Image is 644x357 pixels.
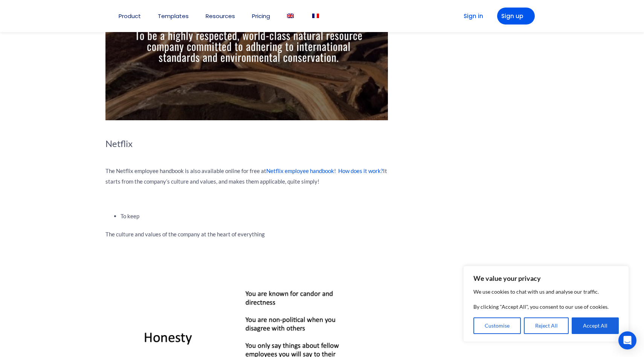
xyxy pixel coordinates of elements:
[473,302,619,311] p: By clicking "Accept All", you consent to our use of cookies.
[105,167,387,185] span: The Netflix employee handbook is also available online for free at It starts from the company’s c...
[497,8,535,25] a: Sign up
[473,287,619,296] p: We use cookies to chat with us and analyse our traffic.
[473,317,521,334] button: Customise
[252,13,270,19] a: Pricing
[473,274,619,283] p: We value your privacy
[524,317,569,334] button: Reject All
[572,317,619,334] button: Accept All
[105,229,388,239] p: The culture and values of the company at the heart of everything
[158,13,189,19] a: Templates
[121,211,388,221] li: To keep
[287,14,294,18] img: English
[312,14,319,18] img: French
[266,167,383,174] a: Netflix employee handbook! How does it work?
[452,8,490,25] a: Sign in
[206,13,235,19] a: Resources
[618,331,636,349] div: Open Intercom Messenger
[105,138,133,149] span: Netflix
[119,13,141,19] a: Product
